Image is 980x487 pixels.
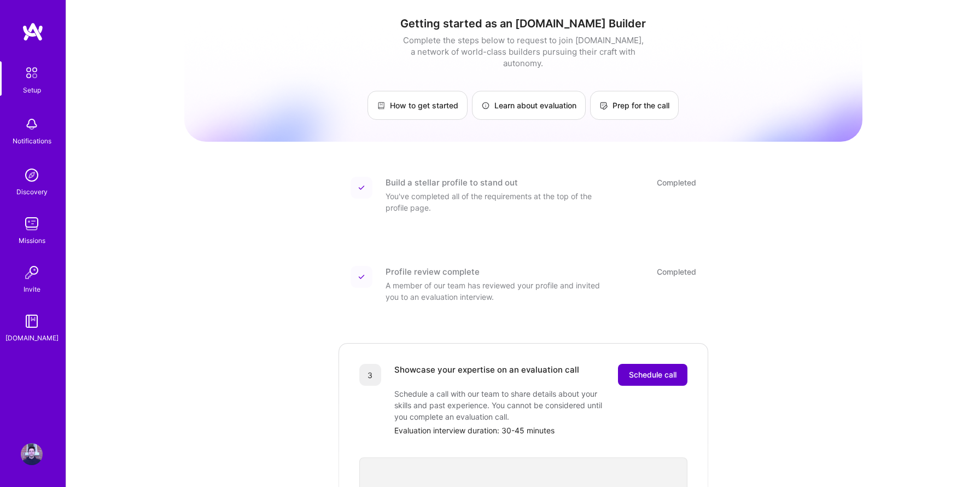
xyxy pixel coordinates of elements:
div: Invite [24,283,40,295]
div: A member of our team has reviewed your profile and invited you to an evaluation interview. [386,280,604,303]
img: logo [22,22,44,42]
div: Missions [19,235,45,246]
div: Build a stellar profile to stand out [386,177,518,188]
a: Prep for the call [590,91,679,120]
div: [DOMAIN_NAME] [5,332,59,344]
div: Schedule a call with our team to share details about your skills and past experience. You cannot ... [394,388,613,422]
div: Notifications [13,135,51,147]
div: You've completed all of the requirements at the top of the profile page. [386,190,604,213]
div: 3 [359,364,381,386]
img: Prep for the call [599,101,608,110]
div: Complete the steps below to request to join [DOMAIN_NAME], a network of world-class builders purs... [400,34,646,69]
img: guide book [21,310,43,332]
div: Completed [657,266,696,277]
img: setup [20,61,43,84]
h1: Getting started as an [DOMAIN_NAME] Builder [184,17,862,30]
div: Completed [657,177,696,188]
img: discovery [21,164,43,186]
a: How to get started [367,91,468,120]
a: User Avatar [18,443,45,465]
img: User Avatar [21,443,43,465]
img: Completed [358,184,365,191]
div: Setup [23,84,41,96]
span: Schedule call [629,369,676,380]
div: Evaluation interview duration: 30-45 minutes [394,425,687,436]
img: teamwork [21,213,43,235]
img: Learn about evaluation [481,101,490,110]
div: Discovery [16,186,48,198]
img: Invite [21,262,43,283]
img: bell [21,113,43,135]
button: Schedule call [618,364,687,386]
div: Profile review complete [386,266,480,277]
img: How to get started [377,101,386,110]
a: Learn about evaluation [472,91,586,120]
div: Showcase your expertise on an evaluation call [394,364,579,386]
img: Completed [358,274,365,280]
